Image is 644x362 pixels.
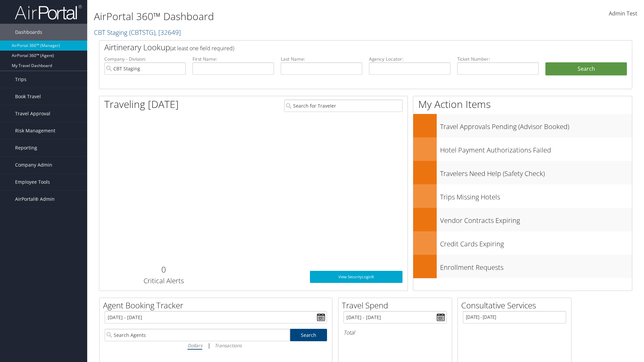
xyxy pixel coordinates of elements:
span: Employee Tools [15,174,50,190]
a: Travelers Need Help (Safety Check) [413,161,632,184]
h6: Total [343,329,447,336]
label: Last Name: [281,56,362,62]
a: Enrollment Requests [413,255,632,278]
i: Transactions [215,342,241,349]
input: Search for Traveler [284,100,402,112]
h1: AirPortal 360™ Dashboard [94,9,456,23]
a: Trips Missing Hotels [413,184,632,208]
span: Trips [15,71,26,88]
img: airportal-logo.png [15,4,82,20]
span: Travel Approval [15,105,50,122]
a: Credit Cards Expiring [413,231,632,255]
h2: 0 [104,264,223,275]
input: Search Agents [105,329,290,341]
label: Ticket Number: [457,56,539,62]
span: Book Travel [15,88,41,105]
h3: Travel Approvals Pending (Advisor Booked) [440,119,632,131]
span: Admin Test [609,10,637,17]
i: Dollars [187,342,202,349]
h3: Credit Cards Expiring [440,236,632,249]
span: AirPortal® Admin [15,191,55,207]
h3: Hotel Payment Authorizations Failed [440,142,632,155]
a: CBT Staging [94,28,181,37]
span: Reporting [15,139,37,156]
a: Search [290,329,327,341]
h1: Traveling [DATE] [104,97,179,111]
h2: Consultative Services [461,300,571,311]
label: Company - Division: [104,56,186,62]
div: | [105,341,327,350]
label: First Name: [193,56,274,62]
h3: Enrollment Requests [440,259,632,272]
span: Risk Management [15,122,55,139]
span: (at least one field required) [170,45,234,52]
h3: Critical Alerts [104,276,223,286]
span: Dashboards [15,24,42,41]
a: View SecurityLogic® [310,271,402,283]
h1: My Action Items [413,97,632,111]
a: Admin Test [609,3,637,24]
h3: Vendor Contracts Expiring [440,213,632,225]
label: Agency Locator: [369,56,450,62]
span: , [ 32649 ] [155,28,181,37]
span: ( CBTSTG ) [129,28,155,37]
span: Company Admin [15,157,52,173]
a: Hotel Payment Authorizations Failed [413,137,632,161]
button: Search [545,62,627,76]
a: Travel Approvals Pending (Advisor Booked) [413,114,632,137]
h3: Trips Missing Hotels [440,189,632,202]
a: Vendor Contracts Expiring [413,208,632,231]
h2: Airtinerary Lookup [104,42,583,53]
h3: Travelers Need Help (Safety Check) [440,166,632,178]
h2: Agent Booking Tracker [103,300,332,311]
h2: Travel Spend [342,300,452,311]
